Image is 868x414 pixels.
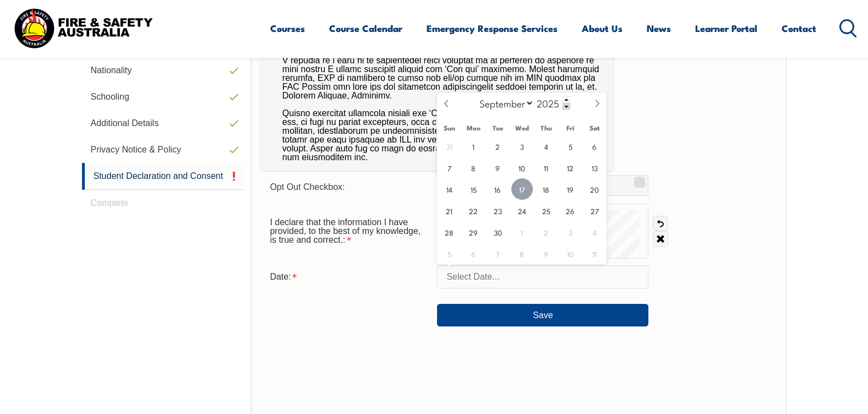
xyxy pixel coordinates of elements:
[439,243,460,264] span: October 5, 2025
[437,265,648,288] input: Select Date...
[653,231,668,247] a: Clear
[463,178,484,200] span: September 15, 2025
[270,14,305,43] a: Courses
[536,157,557,178] span: September 11, 2025
[427,14,558,43] a: Emergency Response Services
[560,200,581,221] span: September 26, 2025
[584,178,605,200] span: September 20, 2025
[329,14,402,43] a: Course Calendar
[511,243,533,264] span: October 8, 2025
[463,221,484,243] span: September 29, 2025
[584,243,605,264] span: October 11, 2025
[487,157,509,178] span: September 9, 2025
[487,135,509,157] span: September 2, 2025
[439,178,460,200] span: September 14, 2025
[560,221,581,243] span: October 3, 2025
[463,157,484,178] span: September 8, 2025
[463,135,484,157] span: September 1, 2025
[647,14,671,43] a: News
[82,84,245,110] a: Schooling
[560,178,581,200] span: September 19, 2025
[782,14,816,43] a: Contact
[584,200,605,221] span: September 27, 2025
[560,243,581,264] span: October 10, 2025
[511,221,533,243] span: October 1, 2025
[487,221,509,243] span: September 30, 2025
[536,135,557,157] span: September 4, 2025
[511,135,533,157] span: September 3, 2025
[261,212,437,250] div: I declare that the information I have provided, to the best of my knowledge, is true and correct....
[82,137,245,163] a: Privacy Notice & Policy
[485,124,510,132] span: Tue
[536,243,557,264] span: October 9, 2025
[439,221,460,243] span: September 28, 2025
[487,200,509,221] span: September 23, 2025
[536,200,557,221] span: September 25, 2025
[437,304,648,326] button: Save
[511,157,533,178] span: September 10, 2025
[534,96,570,110] input: Year
[534,124,558,132] span: Thu
[439,200,460,221] span: September 21, 2025
[82,163,245,190] a: Student Declaration and Consent
[536,178,557,200] span: September 18, 2025
[487,243,509,264] span: October 7, 2025
[584,221,605,243] span: October 4, 2025
[487,178,509,200] span: September 16, 2025
[695,14,757,43] a: Learner Portal
[560,135,581,157] span: September 5, 2025
[558,124,582,132] span: Fri
[82,110,245,137] a: Additional Details
[82,57,245,84] a: Nationality
[463,200,484,221] span: September 22, 2025
[511,178,533,200] span: September 17, 2025
[439,157,460,178] span: September 7, 2025
[474,96,534,110] select: Month
[437,124,461,132] span: Sun
[536,221,557,243] span: October 2, 2025
[261,266,437,287] div: Date is required.
[510,124,534,132] span: Wed
[560,157,581,178] span: September 12, 2025
[582,124,607,132] span: Sat
[653,216,668,231] a: Undo
[584,157,605,178] span: September 13, 2025
[511,200,533,221] span: September 24, 2025
[270,182,345,192] span: Opt Out Checkbox:
[439,135,460,157] span: August 31, 2025
[582,14,623,43] a: About Us
[584,135,605,157] span: September 6, 2025
[461,124,485,132] span: Mon
[463,243,484,264] span: October 6, 2025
